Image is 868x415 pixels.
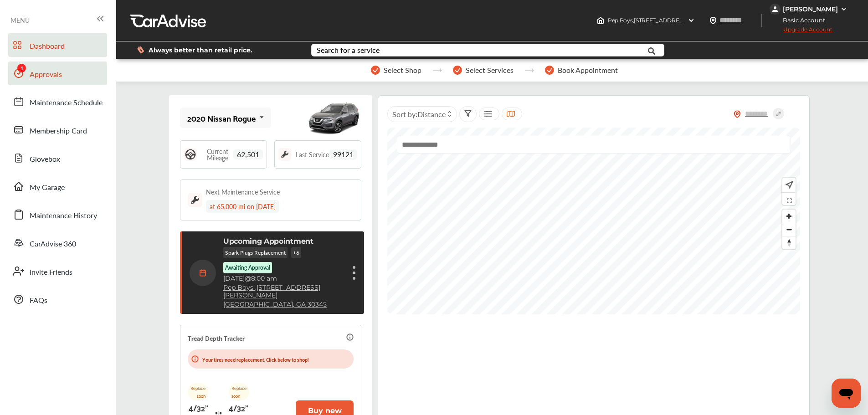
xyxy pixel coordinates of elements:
[466,66,514,74] span: Select Services
[608,17,820,24] span: Pep Boys , [STREET_ADDRESS][PERSON_NAME] [GEOGRAPHIC_DATA] , GA 30345
[184,148,197,161] img: steering_logo
[30,210,97,222] span: Maintenance History
[190,260,216,286] img: calendar-icon.35d1de04.svg
[278,148,291,161] img: maintenance_logo
[371,66,380,75] img: stepper-checkmark.b5569197.svg
[8,118,107,142] a: Membership Card
[709,17,717,24] img: location_vector.a44bc228.svg
[188,193,202,207] img: maintenance_logo
[223,237,313,246] p: Upcoming Appointment
[296,151,329,158] span: Last Service
[317,46,380,54] div: Search for a service
[137,46,144,54] img: dollor_label_vector.a70140d1.svg
[30,154,60,165] span: Glovebox
[201,148,233,161] span: Current Mileage
[188,333,245,343] p: Tread Depth Tracker
[30,41,65,52] span: Dashboard
[233,149,263,159] span: 62,501
[8,90,107,113] a: Maintenance Schedule
[8,61,107,85] a: Approvals
[392,109,446,119] span: Sort by :
[30,97,103,109] span: Maintenance Schedule
[30,266,72,278] span: Invite Friends
[30,182,65,194] span: My Garage
[734,110,741,118] img: location_vector_orange.38f05af8.svg
[782,236,796,249] button: Reset bearing to north
[225,264,270,272] p: Awaiting Approval
[206,187,280,196] div: Next Maintenance Service
[223,274,245,282] span: [DATE]
[8,33,107,57] a: Dashboard
[202,355,308,364] p: Your tires need replacement. Click below to shop!
[384,66,421,74] span: Select Shop
[291,247,301,258] p: + 6
[770,15,832,25] span: Basic Account
[206,200,279,213] div: at 65,000 mi on [DATE]
[329,149,357,159] span: 99121
[597,17,604,24] img: header-home-logo.8d720a4f.svg
[784,180,793,190] img: recenter.ce011a49.svg
[8,146,107,170] a: Glovebox
[223,284,344,299] a: Pep Boys ,[STREET_ADDRESS][PERSON_NAME]
[8,231,107,255] a: CarAdvise 360
[783,5,838,13] div: [PERSON_NAME]
[187,113,256,123] div: 2020 Nissan Rogue
[229,400,248,415] p: 4/32"
[149,47,252,53] span: Always better than retail price.
[8,259,107,283] a: Invite Friends
[30,125,87,137] span: Membership Card
[688,17,695,24] img: header-down-arrow.9dd2ce7d.svg
[223,247,288,258] p: Spark Plugs Replacement
[782,210,796,223] button: Zoom in
[189,400,208,415] p: 4/32"
[770,26,832,37] span: Upgrade Account
[761,14,762,27] img: header-divider.bc55588e.svg
[30,69,62,81] span: Approvals
[387,128,800,314] canvas: Map
[229,383,249,400] p: Replace soon
[223,301,327,308] a: [GEOGRAPHIC_DATA], GA 30345
[30,238,76,250] span: CarAdvise 360
[453,66,462,75] img: stepper-checkmark.b5569197.svg
[8,174,107,198] a: My Garage
[10,16,30,24] span: MENU
[307,97,361,138] img: mobile_13362_st0640_046.jpg
[770,4,781,15] img: jVpblrzwTbfkPYzPPzSLxeg0AAAAASUVORK5CYII=
[417,109,446,119] span: Distance
[432,68,442,72] img: stepper-arrow.e24c07c6.svg
[8,203,107,226] a: Maintenance History
[524,68,534,72] img: stepper-arrow.e24c07c6.svg
[558,66,618,74] span: Book Appointment
[8,287,107,311] a: FAQs
[840,5,847,13] img: WGsFRI8htEPBVLJbROoPRyZpYNWhNONpIPPETTm6eUC0GeLEiAAAAAElFTkSuQmCC
[30,295,47,307] span: FAQs
[832,379,861,408] iframe: Button to launch messaging window
[782,223,796,236] button: Zoom out
[545,66,554,75] img: stepper-checkmark.b5569197.svg
[245,274,251,282] span: @
[251,274,277,282] span: 8:00 am
[188,383,208,400] p: Replace soon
